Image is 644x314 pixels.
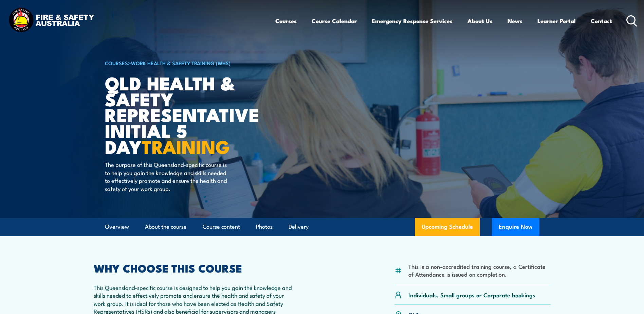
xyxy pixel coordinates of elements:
a: About the course [145,218,187,236]
a: Upcoming Schedule [415,218,480,236]
li: This is a non-accredited training course, a Certificate of Attendance is issued on completion. [408,262,551,278]
a: COURSES [105,59,128,67]
a: News [508,12,522,30]
p: Individuals, Small groups or Corporate bookings [408,291,535,299]
p: The purpose of this Queensland-specific course is to help you gain the knowledge and skills neede... [105,160,229,192]
a: Work Health & Safety Training (WHS) [131,59,231,67]
a: Course content [203,218,240,236]
a: Photos [256,218,273,236]
strong: TRAINING [142,132,230,160]
a: Course Calendar [312,12,357,30]
a: Delivery [289,218,309,236]
h2: WHY CHOOSE THIS COURSE [94,263,292,273]
a: Contact [591,12,612,30]
a: Learner Portal [537,12,576,30]
a: About Us [467,12,493,30]
a: Courses [275,12,297,30]
h6: > [105,59,273,67]
h1: QLD Health & Safety Representative Initial 5 Day [105,75,273,154]
button: Enquire Now [492,218,539,236]
a: Emergency Response Services [372,12,453,30]
a: Overview [105,218,129,236]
